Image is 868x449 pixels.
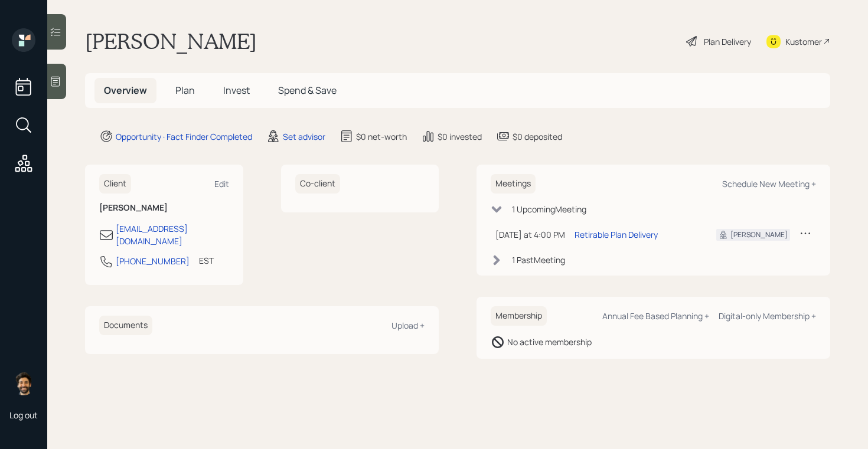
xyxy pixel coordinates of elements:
[730,230,788,240] div: [PERSON_NAME]
[85,28,257,54] h1: [PERSON_NAME]
[295,174,340,194] h6: Co-client
[278,84,337,97] span: Spend & Save
[438,130,482,143] div: $0 invested
[575,228,658,241] div: Retirable Plan Delivery
[175,84,195,97] span: Plan
[104,84,147,97] span: Overview
[512,203,586,215] div: 1 Upcoming Meeting
[356,130,407,143] div: $0 net-worth
[223,84,250,97] span: Invest
[99,203,229,213] h6: [PERSON_NAME]
[116,222,229,247] div: [EMAIL_ADDRESS][DOMAIN_NAME]
[722,178,816,189] div: Schedule New Meeting +
[214,178,229,189] div: Edit
[116,130,252,143] div: Opportunity · Fact Finder Completed
[785,35,822,48] div: Kustomer
[99,316,152,335] h6: Documents
[99,174,131,194] h6: Client
[391,320,425,331] div: Upload +
[12,372,35,395] img: eric-schwartz-headshot.png
[719,310,816,322] div: Digital-only Membership +
[491,306,547,326] h6: Membership
[512,254,565,266] div: 1 Past Meeting
[602,310,709,322] div: Annual Fee Based Planning +
[283,130,325,143] div: Set advisor
[495,228,565,241] div: [DATE] at 4:00 PM
[116,255,190,267] div: [PHONE_NUMBER]
[199,254,214,267] div: EST
[704,35,751,48] div: Plan Delivery
[513,130,562,143] div: $0 deposited
[491,174,536,194] h6: Meetings
[507,336,592,348] div: No active membership
[9,409,38,421] div: Log out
